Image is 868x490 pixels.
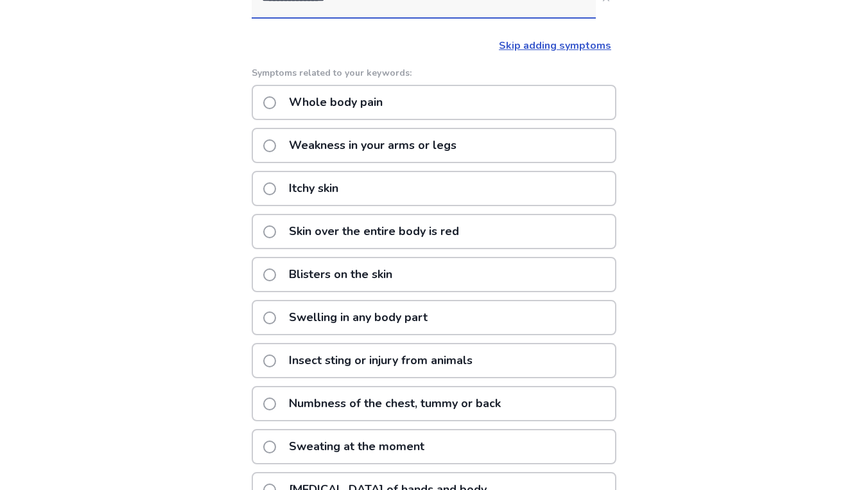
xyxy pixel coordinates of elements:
p: Numbness of the chest, tummy or back [281,387,508,420]
p: Swelling in any body part [281,301,435,334]
p: Blisters on the skin [281,258,400,291]
p: Insect sting or injury from animals [281,344,480,377]
p: Skin over the entire body is red [281,215,467,248]
p: Whole body pain [281,86,390,119]
p: Weakness in your arms or legs [281,129,464,162]
a: Skip adding symptoms [499,39,611,53]
p: Symptoms related to your keywords: [252,66,616,80]
p: Itchy skin [281,172,346,205]
p: Sweating at the moment [281,430,432,463]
